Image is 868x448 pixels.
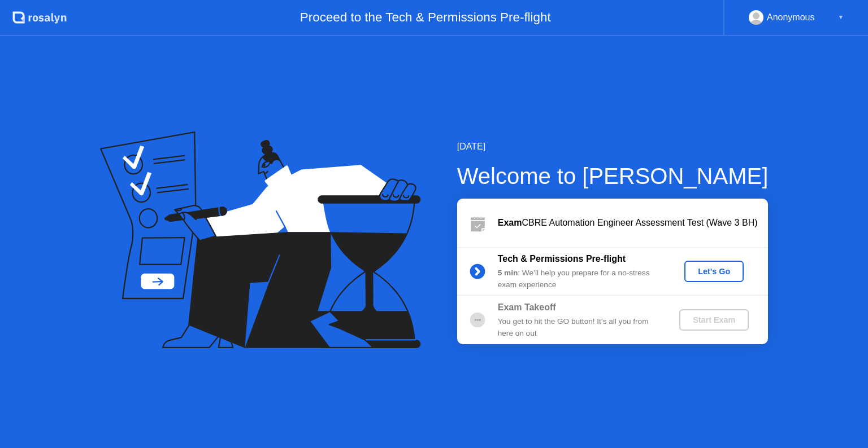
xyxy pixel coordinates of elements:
b: 5 min [498,269,518,277]
b: Exam [498,218,522,227]
div: ▼ [838,10,844,25]
div: Start Exam [684,315,744,324]
button: Start Exam [679,309,749,331]
div: : We’ll help you prepare for a no-stress exam experience [498,267,661,291]
div: CBRE Automation Engineer Assessment Test (Wave 3 BH) [498,216,768,230]
b: Tech & Permissions Pre-flight [498,254,626,263]
div: You get to hit the GO button! It’s all you from here on out [498,316,661,339]
div: Anonymous [767,10,815,25]
div: Welcome to [PERSON_NAME] [457,159,769,193]
div: Let's Go [689,267,739,276]
b: Exam Takeoff [498,302,556,312]
button: Let's Go [684,261,744,282]
div: [DATE] [457,140,769,153]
